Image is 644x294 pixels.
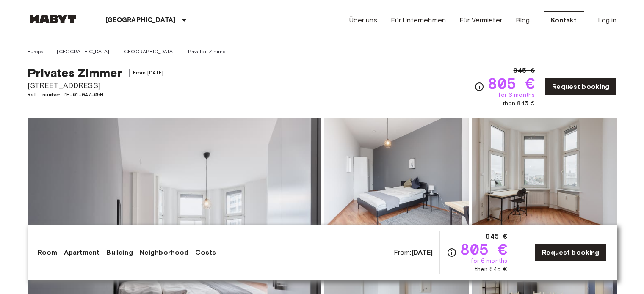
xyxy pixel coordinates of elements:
[459,15,502,25] a: Für Vermieter
[28,66,122,80] span: Privates Zimmer
[349,15,377,25] a: Über uns
[28,80,168,91] span: [STREET_ADDRESS]
[447,247,457,258] svg: Check cost overview for full price breakdown. Please note that discounts apply to new joiners onl...
[488,76,535,91] span: 805 €
[106,247,133,258] a: Building
[516,15,530,25] a: Blog
[64,247,100,258] a: Apartment
[324,118,469,229] img: Picture of unit DE-01-047-05H
[545,78,616,96] a: Request booking
[535,244,606,261] a: Request booking
[513,66,535,76] span: 845 €
[195,247,216,258] a: Costs
[28,91,168,99] span: Ref. number DE-01-047-05H
[57,48,109,55] a: [GEOGRAPHIC_DATA]
[188,48,228,55] a: Privates Zimmer
[391,15,446,25] a: Für Unternehmen
[544,11,584,29] a: Kontakt
[122,48,175,55] a: [GEOGRAPHIC_DATA]
[471,257,507,265] span: for 6 months
[498,91,535,99] span: for 6 months
[129,69,168,77] span: From [DATE]
[140,247,189,258] a: Neighborhood
[38,247,58,258] a: Room
[472,118,617,229] img: Picture of unit DE-01-047-05H
[28,48,44,55] a: Europa
[105,15,176,25] p: [GEOGRAPHIC_DATA]
[412,248,433,256] b: [DATE]
[486,231,507,242] span: 845 €
[503,99,535,108] span: then 845 €
[394,248,433,257] span: From:
[475,265,508,274] span: then 845 €
[460,242,507,257] span: 805 €
[598,15,617,25] a: Log in
[28,15,78,23] img: Habyt
[474,82,484,92] svg: Check cost overview for full price breakdown. Please note that discounts apply to new joiners onl...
